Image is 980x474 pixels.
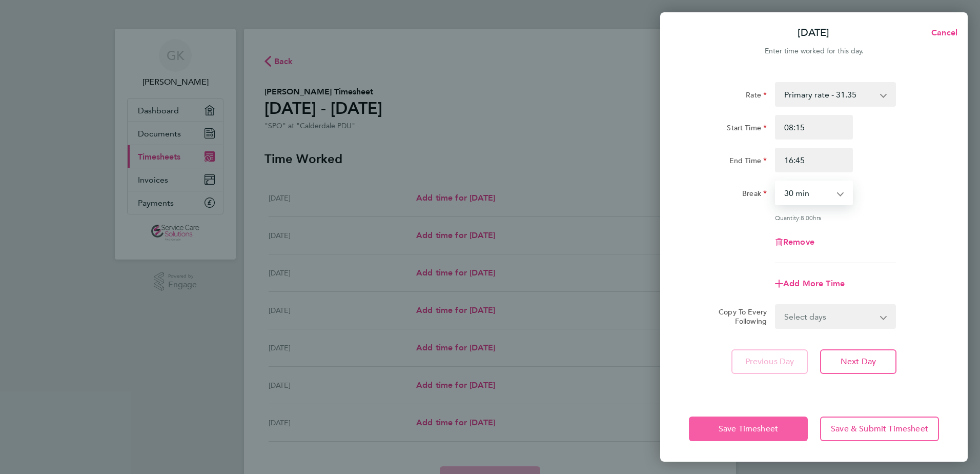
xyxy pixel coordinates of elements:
button: Remove [775,238,814,246]
span: Save Timesheet [719,424,778,434]
div: Quantity: hrs [775,213,896,222]
label: End Time [729,156,767,168]
label: Copy To Every Following [710,307,767,326]
input: E.g. 08:00 [775,115,853,140]
label: Rate [746,90,767,103]
button: Cancel [915,23,968,43]
button: Add More Time [775,280,845,288]
span: 8.00 [801,213,813,222]
p: [DATE] [798,26,829,40]
span: Save & Submit Timesheet [831,424,928,434]
span: Cancel [928,28,957,37]
button: Save Timesheet [689,417,808,441]
button: Save & Submit Timesheet [820,417,939,441]
input: E.g. 18:00 [775,148,853,172]
span: Remove [783,237,814,247]
span: Next Day [841,357,876,367]
button: Next Day [820,349,896,374]
label: Break [742,189,767,201]
div: Enter time worked for this day. [660,45,968,57]
label: Start Time [727,123,767,135]
span: Add More Time [783,279,845,288]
